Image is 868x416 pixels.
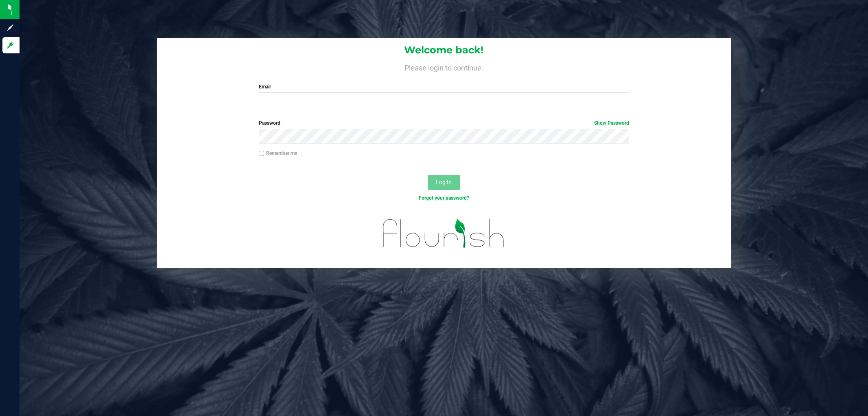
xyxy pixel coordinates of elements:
[259,151,265,156] input: Remember me
[594,120,629,126] a: Show Password
[419,195,469,201] a: Forgot your password?
[259,83,629,90] label: Email
[436,179,452,185] span: Log In
[157,62,731,72] h4: Please login to continue.
[259,120,280,126] span: Password
[6,41,14,49] inline-svg: Log in
[157,45,731,55] h1: Welcome back!
[428,175,460,190] button: Log In
[372,210,516,256] img: flourish_logo.svg
[259,150,297,157] label: Remember me
[6,24,14,32] inline-svg: Sign up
